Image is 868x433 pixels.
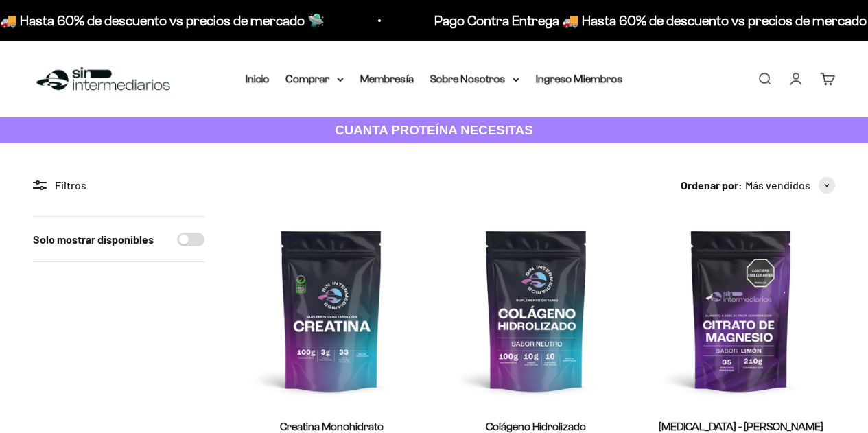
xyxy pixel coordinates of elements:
[246,73,270,84] a: Inicio
[486,421,586,432] a: Colágeno Hidrolizado
[745,176,835,194] button: Más vendidos
[286,70,344,88] summary: Comprar
[360,73,414,84] a: Membresía
[33,176,204,194] div: Filtros
[659,421,823,432] a: [MEDICAL_DATA] - [PERSON_NAME]
[430,70,519,88] summary: Sobre Nosotros
[280,421,384,432] a: Creatina Monohidrato
[536,73,623,84] a: Ingreso Miembros
[745,176,810,194] span: Más vendidos
[33,231,154,248] label: Solo mostrar disponibles
[335,123,533,137] strong: CUANTA PROTEÍNA NECESITAS
[681,176,742,194] span: Ordenar por:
